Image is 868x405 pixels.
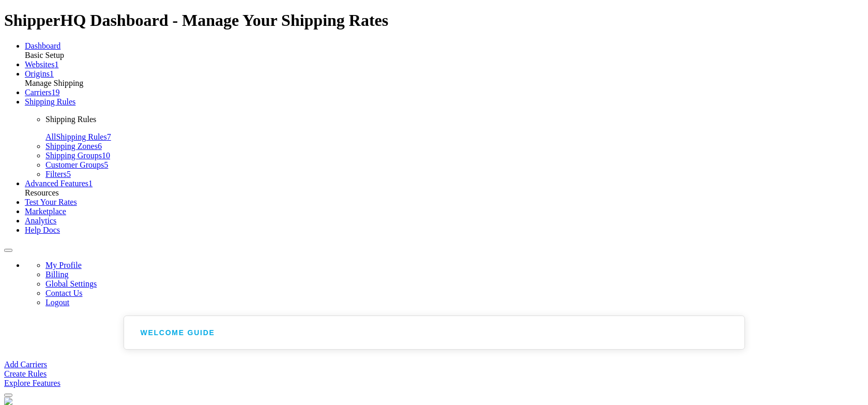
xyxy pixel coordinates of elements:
span: 1 [88,179,93,188]
li: Shipping Zones [45,142,864,151]
li: Contact Us [45,289,864,298]
li: Dashboard [25,41,864,51]
div: Basic Setup [25,51,864,60]
span: Carriers [25,88,52,97]
li: Marketplace [25,207,864,216]
a: Global Settings [45,279,97,288]
li: Shipping Groups [45,151,864,160]
span: 7 [107,132,111,141]
span: Shipping Groups [45,151,102,160]
span: Customer Groups [45,160,104,169]
li: Origins [25,69,864,79]
a: Marketplace [25,207,66,216]
li: Analytics [25,216,864,226]
p: Shipping Rules [45,115,864,124]
a: Shipping Zones6 [45,142,102,151]
li: Customer Groups [45,160,864,170]
span: 1 [50,69,54,78]
span: Advanced Features [25,179,88,188]
li: Carriers [25,88,864,97]
a: Create Rules [4,369,864,379]
span: 10 [102,151,110,160]
span: Origins [25,69,50,78]
span: Websites [25,60,54,69]
button: Welcome Guide [124,316,744,349]
a: Websites1 [25,60,58,69]
li: Shipping Rules [25,97,864,179]
a: Advanced Features1 [25,179,93,188]
span: 6 [98,142,102,151]
span: 5 [67,170,71,178]
span: 5 [104,160,108,169]
li: My Profile [45,261,864,270]
a: Origins1 [25,69,54,78]
a: Shipping Rules [25,97,75,106]
a: Filters5 [45,170,71,178]
span: Filters [45,170,67,178]
a: Logout [45,298,69,307]
a: Billing [45,270,68,279]
a: Add Carriers [4,360,864,369]
a: Dashboard [25,41,60,50]
a: Shipping Groups10 [45,151,110,160]
h2: Welcome Guide [141,328,215,337]
a: Carriers19 [25,88,60,97]
li: Logout [45,298,864,307]
a: Analytics [25,216,56,225]
li: Filters [45,170,864,179]
span: 1 [54,60,58,69]
a: Explore Features [4,379,864,388]
a: Customer Groups5 [45,160,108,169]
a: My Profile [45,261,82,269]
h1: ShipperHQ Dashboard - Manage Your Shipping Rates [4,11,864,30]
li: Websites [25,60,864,69]
a: AllShipping Rules7 [45,132,111,141]
a: Contact Us [45,289,83,297]
button: Open Resource Center [4,249,12,252]
div: Resources [25,188,864,198]
li: Advanced Features [25,179,864,188]
li: Billing [45,270,864,279]
li: Test Your Rates [25,198,864,207]
li: Global Settings [45,279,864,289]
span: All Shipping Rules [45,132,107,141]
a: Test Your Rates [25,198,77,206]
div: Manage Shipping [25,79,864,88]
span: 19 [52,88,60,97]
a: Help Docs [25,226,60,234]
li: Help Docs [25,226,864,235]
span: Shipping Zones [45,142,98,151]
